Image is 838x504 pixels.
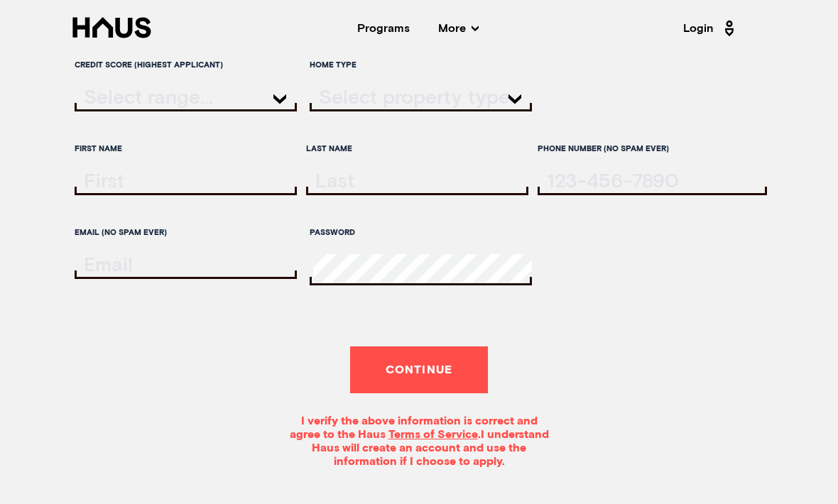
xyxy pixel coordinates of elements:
a: Programs [357,23,410,34]
input: email [78,255,298,275]
span: More [438,23,479,34]
input: lastName [310,171,529,192]
label: Email (no spam ever) [75,220,298,245]
a: Login [683,17,739,40]
input: tel [541,171,767,192]
span: I verify the above information is correct and agree to the Haus . I understand Haus will create a... [290,415,549,468]
input: firstName [78,171,298,192]
label: Last Name [306,136,529,161]
label: Password [310,220,533,245]
label: Credit score (highest applicant) [75,53,298,77]
label: Phone Number (no spam ever) [538,136,767,161]
input: password [313,254,533,286]
label: First Name [75,136,298,161]
a: Terms of Service [388,429,478,440]
button: Continue [350,346,489,393]
label: Home Type [310,53,533,77]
